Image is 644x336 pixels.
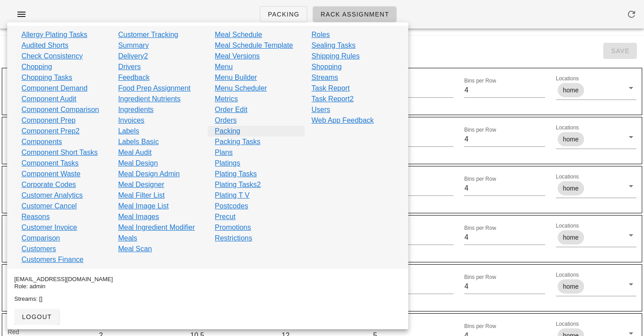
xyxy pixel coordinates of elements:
label: Bins per Row [464,127,496,133]
a: Meal Filter List [118,190,165,201]
a: Meal Schedule Template [215,40,293,51]
a: Labels [118,126,139,137]
a: Plating T V [215,190,250,201]
label: Bins per Row [464,323,496,330]
a: Shipping Rules [312,51,360,62]
a: Postcodes [215,201,248,212]
a: Menu [215,62,233,72]
a: Component Waste [21,169,80,179]
a: Delivery2 [118,51,148,62]
a: Streams [312,72,339,83]
a: Order Edit [215,104,247,115]
a: Orders [215,115,237,126]
a: Meal Schedule [215,29,262,40]
a: Task Report [312,83,350,94]
label: Locations [556,174,579,180]
a: Audited Shorts [21,40,68,51]
a: Corporate Codes [21,179,76,190]
a: Customers [21,244,56,254]
span: home [563,83,579,97]
a: Customers Finance [21,254,84,265]
span: logout [21,313,52,320]
a: Customer Cancel Reasons [21,201,104,222]
a: Customer Invoice Comparison [21,222,104,244]
a: Meals [118,233,137,244]
div: Streams: [] [14,295,401,303]
label: Bins per Row [464,274,496,281]
div: Purple [2,273,93,303]
span: home [563,132,579,146]
a: Component Comparison [21,104,99,115]
label: Locations [556,321,579,328]
span: home [563,279,579,294]
label: Bins per Row [464,78,496,84]
a: Sealing Tasks [312,40,356,51]
label: Locations [556,272,579,278]
a: Plating Tasks2 [215,179,261,190]
a: Precut [215,212,235,222]
a: Promotions [215,222,251,233]
a: Meal Designer [118,179,164,190]
span: Rack Assignment [320,11,390,18]
label: Bins per Row [464,176,496,183]
a: Chopping [21,62,52,72]
span: home [563,181,579,195]
a: Menu Builder [215,72,257,83]
a: Check Consistency [21,51,83,62]
div: Green [2,224,93,254]
div: [EMAIL_ADDRESS][DOMAIN_NAME] [14,276,401,283]
a: Platings [215,158,240,169]
div: Locationshome [556,179,636,198]
a: Chopping Tasks [21,72,72,83]
div: Locationshome [556,277,636,296]
div: Yellow [2,174,93,205]
a: Component Prep [21,115,76,126]
a: Meal Design Admin [118,169,180,179]
a: Menu Scheduler [215,83,267,94]
a: Packing [260,6,307,22]
a: Users [312,104,330,115]
a: Ingredients [118,104,153,115]
a: Component Short Tasks [21,147,97,158]
a: Meal Design [118,158,158,169]
label: Locations [556,223,579,229]
a: Meal Ingredient Modifier [118,222,195,233]
div: Role: admin [14,283,401,290]
a: Plans [215,147,233,158]
label: Locations [556,124,579,131]
div: Blue [2,125,93,156]
a: Labels Basic [118,137,159,147]
a: Restrictions [215,233,252,244]
a: Customer Tracking Summary [118,29,200,51]
a: Meal Scan [118,244,152,254]
a: Meal Audit [118,147,152,158]
a: Component Demand [21,83,88,94]
a: Meal Images [118,212,159,222]
div: Locationshome [556,228,636,247]
a: Meal Versions [215,51,260,62]
a: Packing [215,126,240,137]
div: Ash [2,76,93,107]
a: Allergy Plating Tasks [21,29,87,40]
a: Feedback [118,72,149,83]
a: Components [21,137,62,147]
div: Locationshome [556,81,636,100]
a: Customer Analytics [21,190,83,201]
a: Web App Feedback [312,115,374,126]
label: Bins per Row [464,225,496,232]
a: Component Audit [21,94,76,104]
a: Plating Tasks [215,169,257,179]
a: Ingredient Nutrients [118,94,181,104]
a: Task Report2 [312,94,354,104]
span: Packing [267,11,300,18]
span: home [563,230,579,245]
a: Drivers [118,62,141,72]
a: Metrics [215,94,238,104]
a: Invoices [118,115,144,126]
a: Rack Assignment [313,6,397,22]
label: Locations [556,75,579,82]
a: Shopping [312,62,342,72]
div: Locationshome [556,130,636,149]
a: Food Prep Assignment [118,83,191,94]
a: Roles [312,29,330,40]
